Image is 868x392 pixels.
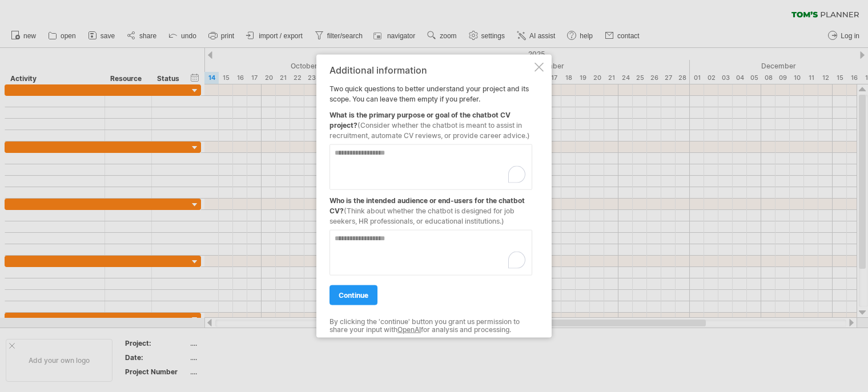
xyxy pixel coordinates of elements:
[339,290,368,299] span: continue
[329,104,532,140] div: What is the primary purpose or goal of the chatbot CV project?
[397,325,421,334] a: OpenAI
[329,206,515,225] span: (Think about whether the chatbot is designed for job seekers, HR professionals, or educational in...
[329,120,530,139] span: (Consider whether the chatbot is meant to assist in recruitment, automate CV reviews, or provide ...
[329,317,532,334] div: By clicking the 'continue' button you grant us permission to share your input with for analysis a...
[329,229,532,275] textarea: To enrich screen reader interactions, please activate Accessibility in Grammarly extension settings
[329,144,532,189] textarea: To enrich screen reader interactions, please activate Accessibility in Grammarly extension settings
[329,285,377,305] a: continue
[329,64,532,75] div: Additional information
[329,64,532,328] div: Two quick questions to better understand your project and its scope. You can leave them empty if ...
[329,189,532,226] div: Who is the intended audience or end-users for the chatbot CV?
